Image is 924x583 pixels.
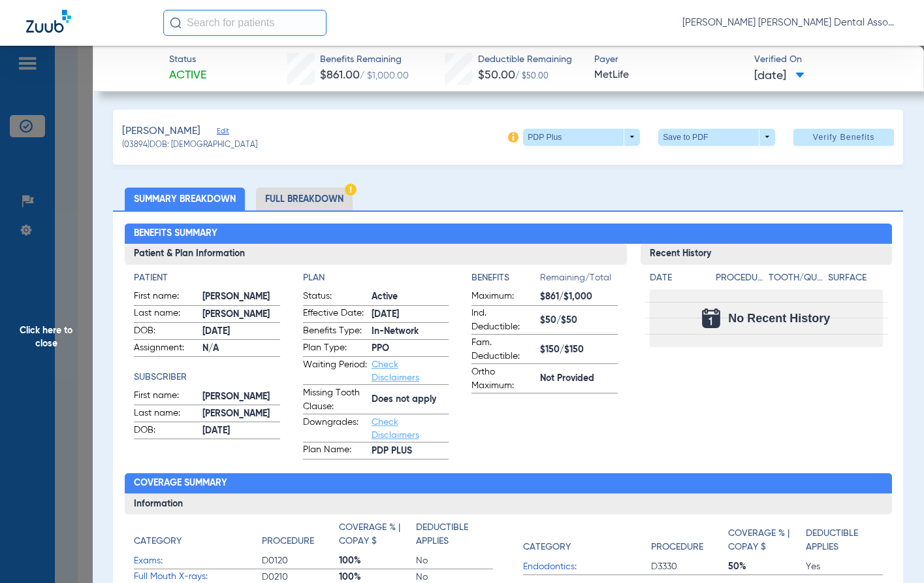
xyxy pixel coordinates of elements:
app-breakdown-title: Surface [828,271,883,290]
span: Does not apply [372,393,449,407]
h3: Information [125,493,892,514]
span: [DATE] [372,308,449,322]
span: / $1,000.00 [360,71,409,80]
app-breakdown-title: Coverage % | Copay $ [339,521,416,553]
span: Benefits Remaining [320,53,409,67]
span: Yes [806,560,883,573]
app-breakdown-title: Deductible Applies [416,521,493,553]
span: DOB: [134,424,198,439]
h4: Subscriber [134,371,280,384]
span: Verify Benefits [813,132,875,142]
span: [DATE] [202,325,280,339]
h4: Coverage % | Copay $ [728,527,799,554]
span: Plan Name: [303,443,367,459]
iframe: Chat Widget [859,520,924,583]
span: Remaining/Total [540,271,618,290]
span: [DATE] [754,68,805,84]
span: / $50.00 [515,73,549,80]
h4: Patient [134,271,280,285]
span: [PERSON_NAME] [202,290,280,304]
h4: Deductible Applies [416,521,486,548]
span: Assignment: [134,341,198,357]
span: DOB: [134,324,198,340]
a: Check Disclaimers [372,360,419,382]
span: First name: [134,389,198,405]
button: PDP Plus [523,129,640,146]
span: Last name: [134,407,198,422]
span: No [416,554,493,567]
h4: Procedure [262,535,314,548]
h4: Procedure [716,271,764,285]
span: Missing Tooth Clause: [303,386,367,414]
h4: Procedure [651,541,703,554]
span: D3330 [651,560,728,573]
app-breakdown-title: Category [523,521,651,559]
span: 100% [339,554,416,567]
app-breakdown-title: Tooth/Quad [769,271,823,290]
span: Status [169,53,206,67]
span: [PERSON_NAME] [202,407,280,421]
span: Active [372,290,449,304]
img: Zuub Logo [26,10,71,33]
h2: Coverage Summary [125,473,892,494]
span: No Recent History [728,312,830,325]
img: info-icon [508,132,518,142]
button: Verify Benefits [793,129,894,146]
span: PDP PLUS [372,444,449,458]
img: Calendar [702,308,720,328]
span: Status: [303,290,367,305]
app-breakdown-title: Benefits [471,271,540,290]
app-breakdown-title: Procedure [262,521,339,553]
span: [PERSON_NAME] [PERSON_NAME] Dental Associates [682,16,898,29]
h4: Category [134,535,182,548]
span: Endodontics: [523,560,651,574]
span: Waiting Period: [303,358,367,384]
h2: Benefits Summary [125,224,892,244]
h4: Tooth/Quad [769,271,823,285]
h4: Benefits [471,271,540,285]
span: Verified On [754,53,903,67]
span: $50/$50 [540,314,618,327]
h4: Coverage % | Copay $ [339,521,409,548]
span: N/A [202,342,280,356]
span: PPO [372,342,449,356]
a: Check Disclaimers [372,418,419,440]
img: Search Icon [170,17,182,29]
span: Plan Type: [303,341,367,357]
h4: Deductible Applies [806,527,876,554]
span: Effective Date: [303,307,367,322]
span: Ind. Deductible: [471,307,535,334]
span: Payer [594,53,743,67]
span: Maximum: [471,290,535,305]
span: $50.00 [478,69,515,81]
app-breakdown-title: Date [650,271,705,290]
span: MetLife [594,67,743,84]
img: Hazard [345,184,357,195]
span: (03894) DOB: [DEMOGRAPHIC_DATA] [122,140,257,152]
span: Benefits Type: [303,324,367,340]
span: Edit [217,127,229,139]
h4: Plan [303,271,449,285]
app-breakdown-title: Category [134,521,262,553]
span: Deductible Remaining [478,53,572,67]
li: Summary Breakdown [125,188,245,210]
li: Full Breakdown [256,188,353,210]
span: Ortho Maximum: [471,365,535,393]
span: $861.00 [320,69,360,81]
span: $861/$1,000 [540,290,618,304]
app-breakdown-title: Coverage % | Copay $ [728,521,805,559]
span: $150/$150 [540,343,618,357]
input: Search for patients [163,10,327,36]
app-breakdown-title: Deductible Applies [806,521,883,559]
h4: Category [523,541,571,554]
span: Last name: [134,307,198,322]
span: Exams: [134,554,262,568]
h3: Patient & Plan Information [125,244,627,265]
app-breakdown-title: Procedure [716,271,764,290]
h4: Surface [828,271,883,285]
app-breakdown-title: Procedure [651,521,728,559]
